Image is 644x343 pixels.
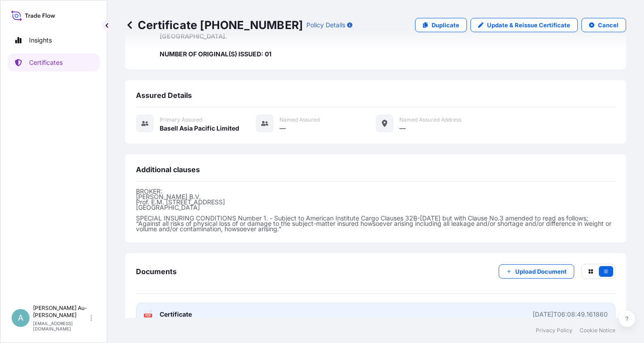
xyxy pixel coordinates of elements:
a: PDFCertificate[DATE]T06:08:49.161860 [136,303,615,326]
span: Additional clauses [136,165,200,174]
p: [EMAIL_ADDRESS][DOMAIN_NAME] [33,321,89,331]
span: Named Assured [280,116,320,123]
a: Update & Reissue Certificate [470,18,578,32]
a: Insights [8,31,100,49]
p: Update & Reissue Certificate [487,21,570,30]
p: Certificates [29,58,63,67]
p: BROKER: [PERSON_NAME] B.V. Prof. E.M. [STREET_ADDRESS] [GEOGRAPHIC_DATA] SPECIAL INSURING CONDITI... [136,189,615,232]
p: Certificate [PHONE_NUMBER] [125,18,303,32]
div: [DATE]T06:08:49.161860 [533,310,608,319]
a: Privacy Policy [536,327,572,334]
button: Upload Document [499,264,574,279]
span: A [18,313,23,322]
p: Duplicate [432,21,459,30]
a: Certificates [8,54,100,72]
span: — [399,124,406,133]
a: Cookie Notice [580,327,615,334]
p: Cancel [598,21,619,30]
span: Documents [136,267,177,276]
p: Insights [29,36,52,45]
span: — [280,124,286,133]
button: Cancel [581,18,626,32]
span: Assured Details [136,91,192,100]
span: Basell Asia Pacific Limited [160,124,239,133]
span: Named Assured Address [399,116,462,123]
span: Primary assured [160,116,202,123]
a: Duplicate [415,18,467,32]
p: [PERSON_NAME] Au-[PERSON_NAME] [33,305,89,319]
p: Policy Details [306,21,345,30]
p: Upload Document [515,267,567,276]
text: PDF [145,314,151,317]
span: Certificate [160,310,192,319]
